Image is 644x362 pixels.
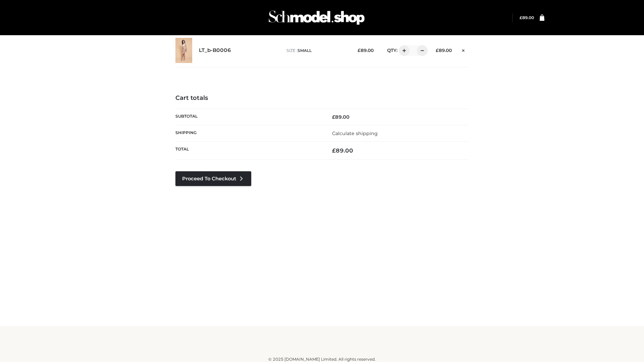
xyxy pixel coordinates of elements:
a: LT_b-B0006 [199,47,231,54]
th: Total [175,142,322,160]
a: £89.00 [520,15,534,20]
p: size : [286,48,347,54]
div: QTY: [380,45,425,56]
bdi: 89.00 [332,114,350,120]
bdi: 89.00 [358,48,374,53]
th: Subtotal [175,109,322,125]
bdi: 89.00 [436,48,452,53]
span: SMALL [298,48,312,53]
span: £ [358,48,361,53]
span: £ [332,114,335,120]
img: LT_b-B0006 - SMALL [175,38,192,63]
span: £ [332,147,336,154]
span: £ [436,48,439,53]
bdi: 89.00 [332,147,353,154]
th: Shipping [175,125,322,141]
a: Remove this item [459,45,469,54]
img: Schmodel Admin 964 [266,4,367,31]
a: Proceed to Checkout [175,171,251,186]
bdi: 89.00 [520,15,534,20]
a: Calculate shipping [332,130,378,136]
span: £ [520,15,522,20]
h4: Cart totals [175,95,469,102]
